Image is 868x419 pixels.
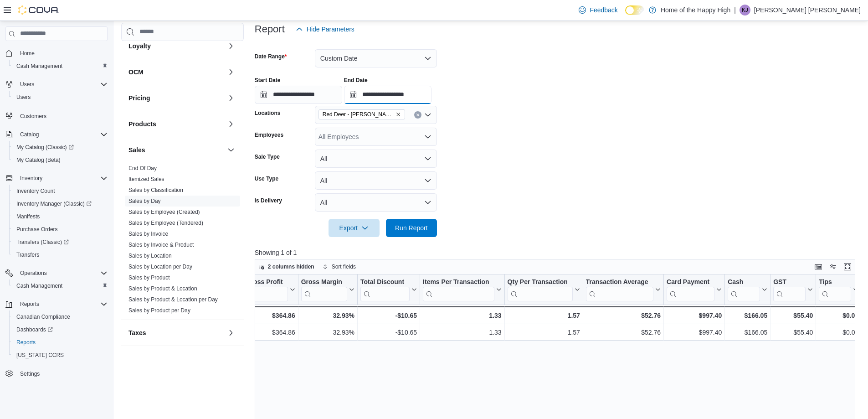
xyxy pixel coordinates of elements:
span: Catalog [20,131,39,138]
span: Dashboards [16,326,53,333]
span: Settings [16,368,108,379]
div: Card Payment [667,278,714,287]
button: Inventory [16,173,46,184]
button: Operations [16,268,51,279]
div: -$10.65 [360,310,417,321]
span: Transfers (Classic) [16,238,69,246]
a: My Catalog (Classic) [13,142,77,153]
div: 1.33 [423,327,502,338]
a: Sales by Invoice [128,231,168,237]
span: Sales by Product per Day [128,307,190,314]
button: Pricing [226,93,236,103]
a: Sales by Classification [128,187,183,193]
span: Manifests [13,211,108,222]
a: Reports [13,337,39,348]
a: [US_STATE] CCRS [13,350,67,361]
a: Sales by Employee (Tendered) [128,220,203,226]
div: $166.05 [728,310,767,321]
h3: OCM [128,67,144,77]
a: Sales by Location [128,253,172,259]
span: Washington CCRS [13,350,108,361]
a: Canadian Compliance [13,311,74,322]
span: Sort fields [332,263,356,270]
a: Sales by Employee (Created) [128,209,200,215]
button: Tips [819,278,858,301]
button: Custom Date [315,49,437,67]
span: Inventory Manager (Classic) [13,198,108,209]
button: Products [226,119,236,129]
a: Sales by Location per Day [128,264,192,270]
div: $0.00 [819,327,858,338]
span: Operations [16,268,108,279]
div: Tips [819,278,851,301]
a: Cash Management [13,280,66,291]
div: Qty Per Transaction [507,278,572,287]
button: Settings [2,367,111,380]
button: Total Discount [360,278,417,301]
button: Purchase Orders [9,223,111,236]
div: -$10.65 [360,327,417,338]
span: Customers [16,110,108,121]
button: Users [9,91,111,103]
label: Use Type [255,175,278,182]
a: Sales by Product & Location [128,285,197,292]
span: My Catalog (Beta) [16,156,61,164]
span: [US_STATE] CCRS [16,352,64,359]
button: My Catalog (Beta) [9,154,111,166]
div: $997.40 [667,310,722,321]
span: Reports [20,300,39,308]
button: Qty Per Transaction [507,278,580,301]
a: Transfers (Classic) [9,236,111,248]
span: Catalog [16,129,108,140]
label: Start Date [255,77,281,84]
div: Gross Profit [246,278,288,301]
span: Hide Parameters [307,25,354,34]
span: Sales by Employee (Created) [128,208,200,216]
label: Date Range [255,53,287,60]
span: Transfers (Classic) [13,237,108,248]
a: Dashboards [9,323,111,336]
button: Users [2,78,111,91]
div: Gross Margin [301,278,347,301]
div: Card Payment [667,278,714,301]
button: Products [128,119,224,129]
button: Pricing [128,93,224,103]
div: Transaction Average [586,278,653,301]
div: Items Per Transaction [423,278,494,301]
button: Cash Management [9,60,111,72]
span: Home [20,50,35,57]
div: Kennedy Jones [740,5,750,16]
button: Run Report [386,219,437,237]
button: Sales [226,145,236,155]
button: Keyboard shortcuts [813,261,824,272]
label: Employees [255,131,283,139]
span: Cash Management [16,62,62,70]
nav: Complex example [5,43,108,404]
button: 2 columns hidden [255,261,318,272]
div: $55.40 [773,310,813,321]
span: Sales by Product & Location per Day [128,296,218,303]
span: Sales by Day [128,197,161,205]
div: Tips [819,278,851,287]
button: Reports [16,299,43,310]
button: Gross Margin [301,278,354,301]
div: Transaction Average [586,278,653,287]
button: Inventory Count [9,185,111,197]
a: Feedback [575,1,621,19]
div: 1.57 [507,310,580,321]
p: [PERSON_NAME] [PERSON_NAME] [754,5,861,16]
span: Home [16,47,108,59]
div: Gross Profit [246,278,288,287]
div: GST [773,278,806,287]
a: Settings [16,368,43,379]
span: Red Deer - [PERSON_NAME] Place - Fire & Flower [323,110,394,119]
div: $52.76 [586,327,661,338]
button: OCM [226,67,236,78]
span: Cash Management [16,282,62,290]
span: Transfers [13,249,108,260]
h3: Report [255,24,285,35]
p: Showing 1 of 1 [255,248,862,257]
